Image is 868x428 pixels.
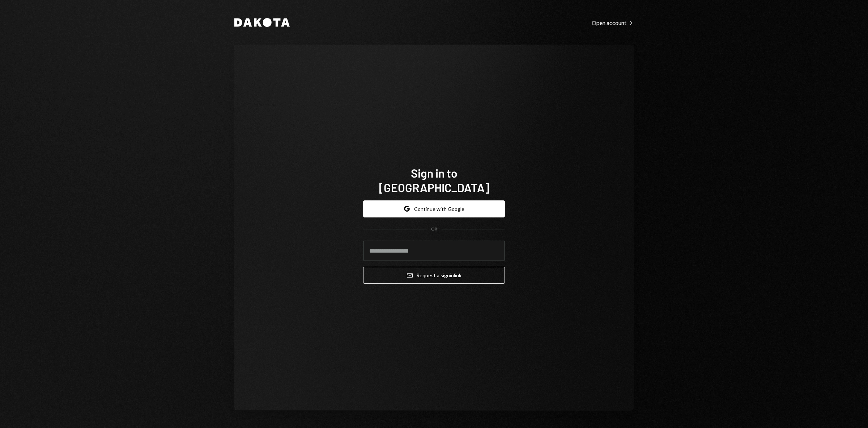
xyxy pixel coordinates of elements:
a: Open account [592,18,634,26]
div: OR [431,226,437,232]
button: Continue with Google [363,200,505,217]
div: Open account [592,19,634,26]
h1: Sign in to [GEOGRAPHIC_DATA] [363,166,505,195]
button: Request a signinlink [363,267,505,284]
